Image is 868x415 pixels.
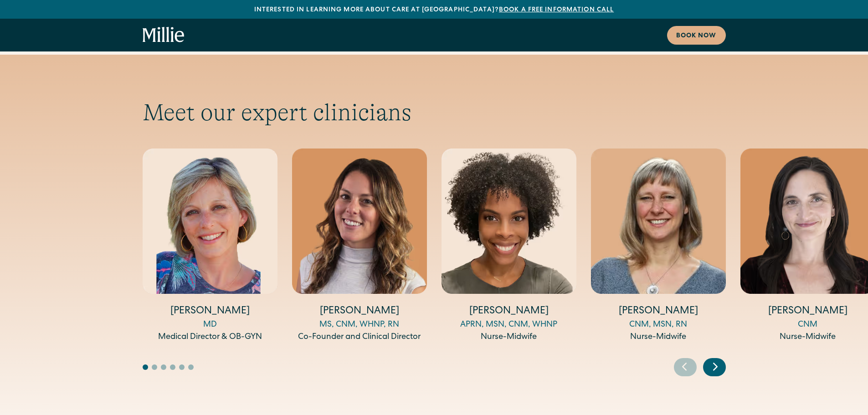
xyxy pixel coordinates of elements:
div: APRN, MSN, CNM, WHNP [442,319,576,331]
div: CNM, MSN, RN [591,319,726,331]
div: Next slide [703,358,726,376]
div: Co-Founder and Clinical Director [292,331,427,343]
div: MS, CNM, WHNP, RN [292,319,427,331]
a: Book a free information call [499,7,614,13]
button: Go to slide 3 [161,364,166,370]
h4: [PERSON_NAME] [143,305,277,319]
div: Previous slide [674,358,697,376]
h2: Meet our expert clinicians [143,98,726,127]
h4: [PERSON_NAME] [591,305,726,319]
h4: [PERSON_NAME] [442,305,576,319]
div: 1 / 14 [143,149,277,343]
a: Book now [667,26,726,45]
div: Nurse-Midwife [591,331,726,343]
button: Go to slide 5 [179,364,185,370]
div: 3 / 14 [442,149,576,343]
a: home [143,27,185,43]
h4: [PERSON_NAME] [292,305,427,319]
button: Go to slide 2 [152,364,157,370]
div: Nurse-Midwife [442,331,576,343]
div: Medical Director & OB-GYN [143,331,277,343]
button: Go to slide 6 [188,364,194,370]
div: 4 / 14 [591,149,726,343]
div: MD [143,319,277,331]
div: Book now [676,31,717,41]
div: 2 / 14 [292,149,427,343]
button: Go to slide 1 [143,364,148,370]
button: Go to slide 4 [170,364,175,370]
